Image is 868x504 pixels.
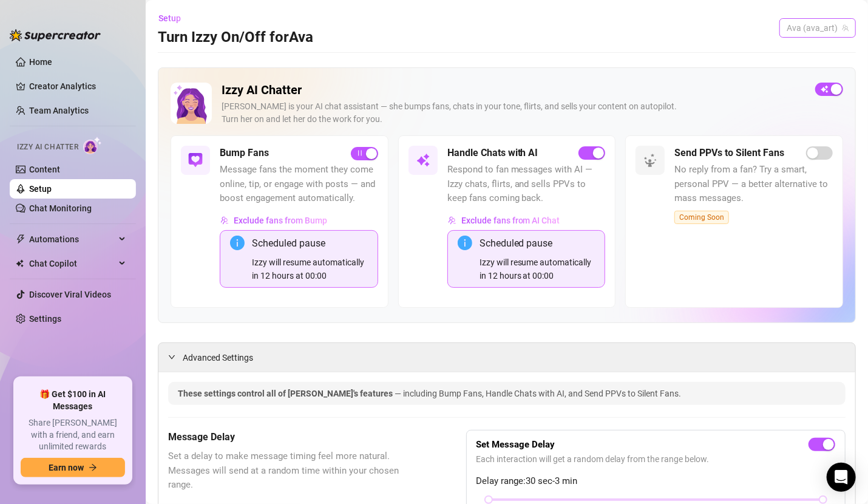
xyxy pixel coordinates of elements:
a: Content [29,165,60,174]
span: info-circle [230,236,245,250]
span: team [842,24,849,32]
span: Izzy AI Chatter [17,141,78,153]
img: Chat Copilot [16,259,24,268]
img: svg%3e [220,216,229,225]
strong: Set Message Delay [476,439,555,450]
span: These settings control all of [PERSON_NAME]'s features [178,389,395,398]
img: svg%3e [448,216,456,225]
a: Chat Monitoring [29,203,92,213]
span: Advanced Settings [183,351,253,364]
h5: Handle Chats with AI [447,146,538,160]
span: 🎁 Get $100 in AI Messages [21,389,125,412]
span: — including Bump Fans, Handle Chats with AI, and Send PPVs to Silent Fans. [395,389,681,398]
a: Setup [29,184,52,194]
img: svg%3e [643,153,657,168]
div: Izzy will resume automatically in 12 hours at 00:00 [480,256,595,282]
span: Setup [158,13,181,23]
a: Creator Analytics [29,77,126,96]
span: Ava (ava_art) [787,19,849,37]
img: svg%3e [188,153,203,168]
div: Open Intercom Messenger [827,463,856,492]
div: Scheduled pause [252,236,368,251]
button: Earn nowarrow-right [21,458,125,477]
span: Coming Soon [674,211,729,224]
button: Setup [158,9,191,28]
span: Share [PERSON_NAME] with a friend, and earn unlimited rewards [21,417,125,453]
span: Exclude fans from Bump [234,216,327,225]
div: Izzy will resume automatically in 12 hours at 00:00 [252,256,368,282]
a: Discover Viral Videos [29,290,111,299]
span: thunderbolt [16,234,25,244]
div: expanded [168,350,183,364]
span: Earn now [49,463,84,472]
div: [PERSON_NAME] is your AI chat assistant — she bumps fans, chats in your tone, flirts, and sells y... [222,100,805,126]
h2: Izzy AI Chatter [222,83,805,98]
h5: Send PPVs to Silent Fans [674,146,784,160]
h3: Turn Izzy On/Off for Ava [158,28,313,47]
h5: Message Delay [168,430,405,444]
img: AI Chatter [83,137,102,154]
button: Exclude fans from Bump [220,211,328,230]
span: Each interaction will get a random delay from the range below. [476,452,835,466]
span: Message fans the moment they come online, tip, or engage with posts — and boost engagement automa... [220,163,378,206]
span: arrow-right [89,463,97,472]
img: logo-BBDzfeDw.svg [10,29,101,41]
button: Exclude fans from AI Chat [447,211,561,230]
span: Chat Copilot [29,254,115,273]
h5: Bump Fans [220,146,269,160]
a: Home [29,57,52,67]
a: Team Analytics [29,106,89,115]
span: No reply from a fan? Try a smart, personal PPV — a better alternative to mass messages. [674,163,833,206]
div: Scheduled pause [480,236,595,251]
img: svg%3e [416,153,430,168]
span: Automations [29,230,115,249]
span: expanded [168,353,175,361]
span: info-circle [458,236,472,250]
span: Respond to fan messages with AI — Izzy chats, flirts, and sells PPVs to keep fans coming back. [447,163,606,206]
span: Delay range: 30 sec - 3 min [476,474,835,489]
a: Settings [29,314,61,324]
img: Izzy AI Chatter [171,83,212,124]
span: Exclude fans from AI Chat [461,216,560,225]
